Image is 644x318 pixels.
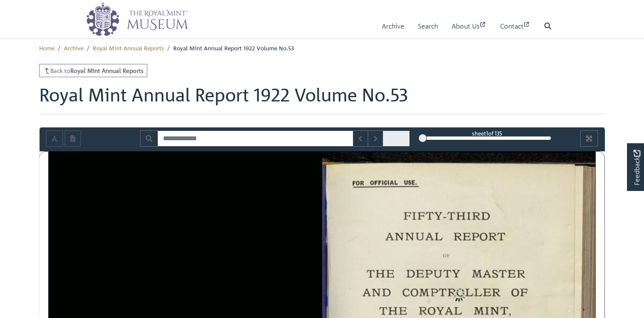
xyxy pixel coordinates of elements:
[64,44,83,52] a: Archive
[70,66,143,74] strong: Royal Mint Annual Reports
[452,14,487,38] a: About Us
[86,2,188,36] img: logo_wide.png
[627,143,644,191] a: Would you like to provide feedback?
[368,130,383,147] button: Next Match
[39,64,148,77] a: Back toRoyal Mint Annual Reports
[46,130,63,147] button: Toggle text selection (Alt+T)
[93,44,164,52] a: Royal Mint Annual Reports
[486,130,488,137] span: 1
[157,130,353,147] input: Search for
[173,44,294,52] span: Royal Mint Annual Report 1922 Volume No.53
[39,84,605,114] h1: Royal Mint Annual Report 1922 Volume No.53
[580,130,598,147] button: Full screen mode
[39,44,54,52] a: Home
[632,150,642,185] span: Feedback
[500,14,530,38] a: Contact
[140,130,158,147] button: Search
[353,130,368,147] button: Previous Match
[382,14,404,38] a: Archive
[418,14,438,38] a: Search
[423,129,551,137] div: sheet of 135
[65,130,81,147] button: Open transcription window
